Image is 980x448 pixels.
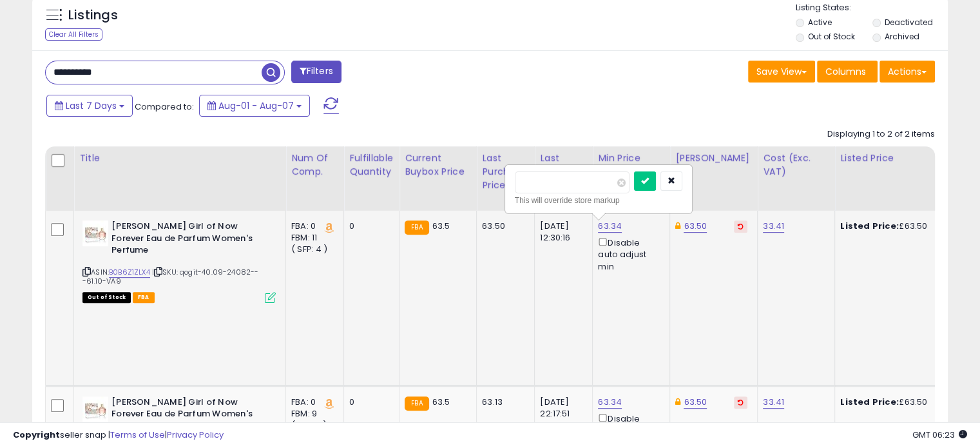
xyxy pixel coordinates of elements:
div: ( SFP: 3 ) [291,420,334,431]
a: B0B6Z1ZLX4 [109,267,150,278]
b: [PERSON_NAME] Girl of Now Forever Eau de Parfum Women's Perfume [111,220,268,260]
button: Last 7 Days [46,95,133,117]
div: [DATE] 22:17:51 [540,396,582,420]
label: Deactivated [884,17,932,28]
b: Listed Price: [840,396,899,408]
button: Filters [291,61,341,83]
span: Aug-01 - Aug-07 [218,99,294,112]
div: Title [79,151,280,165]
button: Actions [879,61,935,83]
span: | SKU: qogit-40.09-24082---61.10-VA9 [82,267,258,286]
label: Archived [884,31,919,42]
div: [PERSON_NAME] [675,151,752,165]
div: 63.13 [482,396,524,408]
div: FBA: 0 [291,220,334,232]
div: 63.50 [482,220,524,232]
b: [PERSON_NAME] Girl of Now Forever Eau de Parfum Women's Perfume [111,396,268,436]
a: 63.50 [684,396,707,409]
small: FBA [405,220,428,235]
span: 63.5 [432,220,450,232]
label: Active [808,17,832,28]
div: FBA: 0 [291,396,334,408]
div: Last Purchase Date (GMT) [540,151,587,206]
label: Out of Stock [808,31,855,42]
h5: Listings [68,6,118,24]
div: Clear All Filters [45,28,102,41]
div: FBM: 9 [291,408,334,420]
span: Compared to: [135,101,194,113]
span: Columns [825,65,866,78]
button: Columns [817,61,878,83]
div: Min Price [598,151,664,165]
div: Last Purchase Price [482,151,529,192]
img: 41yFoyu7KxL._SL40_.jpg [82,220,108,246]
div: Cost (Exc. VAT) [763,151,829,179]
span: FBA [133,292,155,303]
a: Privacy Policy [167,429,224,441]
strong: Copyright [13,429,60,441]
span: All listings that are currently out of stock and unavailable for purchase on Amazon [82,292,131,303]
div: £63.50 [840,396,947,408]
small: FBA [405,396,428,411]
div: 0 [349,396,389,408]
a: 63.34 [598,220,622,233]
div: [DATE] 12:30:16 [540,220,582,244]
div: ( SFP: 4 ) [291,244,334,255]
span: 63.5 [432,396,450,408]
span: Last 7 Days [66,99,117,112]
a: 33.41 [763,220,784,233]
p: Listing States: [796,2,948,14]
div: £63.50 [840,220,947,232]
div: Disable auto adjust min [598,235,660,273]
div: Current Buybox Price [405,151,471,179]
div: FBM: 11 [291,232,334,244]
b: Listed Price: [840,220,899,232]
div: Num of Comp. [291,151,338,179]
div: Displaying 1 to 2 of 2 items [827,128,935,141]
a: 63.50 [684,220,707,233]
img: 41yFoyu7KxL._SL40_.jpg [82,396,108,422]
a: 33.41 [763,396,784,409]
button: Aug-01 - Aug-07 [199,95,310,117]
a: 63.34 [598,396,622,409]
div: Listed Price [840,151,952,165]
a: Terms of Use [110,429,165,441]
div: ASIN: [82,220,276,302]
button: Save View [748,61,815,83]
div: seller snap | | [13,429,224,442]
div: 0 [349,220,389,232]
span: 2025-08-15 06:23 GMT [912,429,967,441]
div: Fulfillable Quantity [349,151,394,179]
div: This will override store markup [515,194,682,207]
